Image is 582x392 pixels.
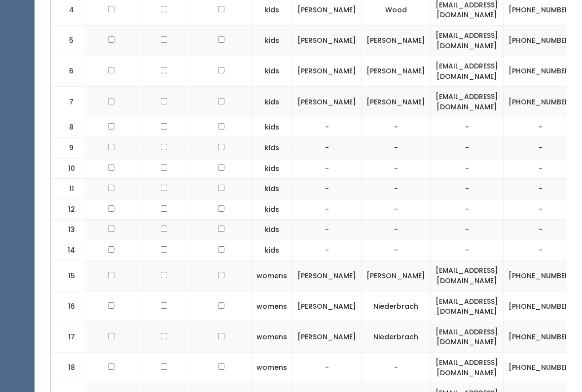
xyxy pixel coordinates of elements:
[51,322,85,353] td: 17
[292,240,362,261] td: -
[362,353,431,383] td: -
[51,138,85,159] td: 9
[51,179,85,200] td: 11
[362,292,431,322] td: Niederbrach
[431,118,504,138] td: -
[252,179,292,200] td: kids
[51,26,85,56] td: 5
[292,138,362,159] td: -
[292,87,362,118] td: [PERSON_NAME]
[292,57,362,87] td: [PERSON_NAME]
[292,199,362,220] td: -
[292,261,362,292] td: [PERSON_NAME]
[504,322,578,353] td: [PHONE_NUMBER]
[362,138,431,159] td: -
[252,292,292,322] td: womens
[431,57,504,87] td: [EMAIL_ADDRESS][DOMAIN_NAME]
[252,199,292,220] td: kids
[252,240,292,261] td: kids
[292,118,362,138] td: -
[252,261,292,292] td: womens
[51,240,85,261] td: 14
[504,159,578,179] td: -
[431,159,504,179] td: -
[431,261,504,292] td: [EMAIL_ADDRESS][DOMAIN_NAME]
[362,179,431,200] td: -
[431,87,504,118] td: [EMAIL_ADDRESS][DOMAIN_NAME]
[504,57,578,87] td: [PHONE_NUMBER]
[504,87,578,118] td: [PHONE_NUMBER]
[292,179,362,200] td: -
[362,159,431,179] td: -
[252,26,292,56] td: kids
[252,322,292,353] td: womens
[431,199,504,220] td: -
[431,292,504,322] td: [EMAIL_ADDRESS][DOMAIN_NAME]
[504,118,578,138] td: -
[51,353,85,383] td: 18
[292,159,362,179] td: -
[362,199,431,220] td: -
[292,322,362,353] td: [PERSON_NAME]
[51,57,85,87] td: 6
[431,179,504,200] td: -
[51,199,85,220] td: 12
[252,159,292,179] td: kids
[292,292,362,322] td: [PERSON_NAME]
[252,87,292,118] td: kids
[504,292,578,322] td: [PHONE_NUMBER]
[292,353,362,383] td: -
[504,353,578,383] td: [PHONE_NUMBER]
[51,292,85,322] td: 16
[431,322,504,353] td: [EMAIL_ADDRESS][DOMAIN_NAME]
[51,118,85,138] td: 8
[504,138,578,159] td: -
[431,240,504,261] td: -
[362,57,431,87] td: [PERSON_NAME]
[252,220,292,241] td: kids
[51,87,85,118] td: 7
[252,118,292,138] td: kids
[504,26,578,56] td: [PHONE_NUMBER]
[431,26,504,56] td: [EMAIL_ADDRESS][DOMAIN_NAME]
[504,220,578,241] td: -
[362,26,431,56] td: [PERSON_NAME]
[431,220,504,241] td: -
[504,199,578,220] td: -
[504,240,578,261] td: -
[504,179,578,200] td: -
[362,220,431,241] td: -
[431,353,504,383] td: [EMAIL_ADDRESS][DOMAIN_NAME]
[51,159,85,179] td: 10
[362,240,431,261] td: -
[362,118,431,138] td: -
[51,261,85,292] td: 15
[292,26,362,56] td: [PERSON_NAME]
[362,322,431,353] td: Niederbrach
[292,220,362,241] td: -
[504,261,578,292] td: [PHONE_NUMBER]
[362,87,431,118] td: [PERSON_NAME]
[362,261,431,292] td: [PERSON_NAME]
[252,138,292,159] td: kids
[51,220,85,241] td: 13
[252,57,292,87] td: kids
[431,138,504,159] td: -
[252,353,292,383] td: womens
